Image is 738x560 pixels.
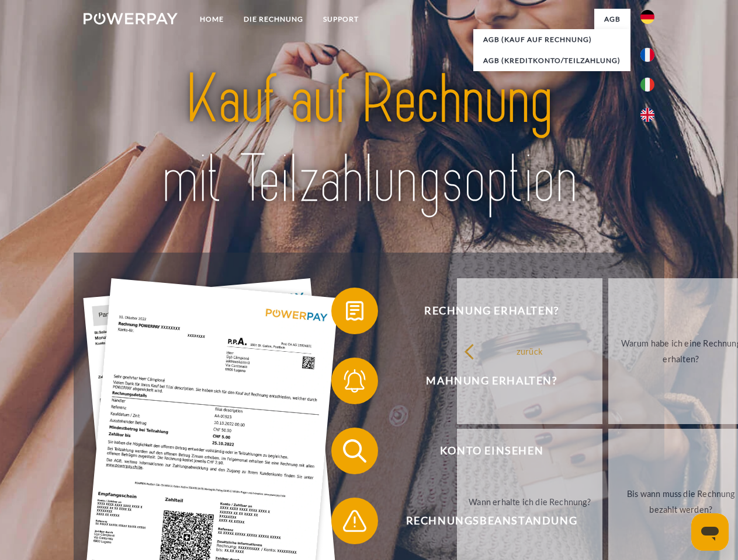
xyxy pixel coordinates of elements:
[340,506,369,535] img: qb_warning.svg
[473,50,630,71] a: AGB (Kreditkonto/Teilzahlung)
[594,9,630,30] a: agb
[340,436,369,466] img: qb_search.svg
[640,108,654,122] img: en
[640,48,654,62] img: fr
[234,9,313,30] a: DIE RECHNUNG
[464,343,595,359] div: zurück
[190,9,234,30] a: Home
[473,29,630,50] a: AGB (Kauf auf Rechnung)
[331,498,635,544] button: Rechnungsbeanstandung
[313,9,369,30] a: SUPPORT
[640,10,654,24] img: de
[331,288,635,334] button: Rechnung erhalten?
[340,296,369,325] img: qb_bill.svg
[340,366,369,395] img: qb_bell.svg
[84,13,178,24] img: logo-powerpay-white.svg
[331,358,635,404] button: Mahnung erhalten?
[640,78,654,92] img: it
[331,428,635,474] button: Konto einsehen
[464,494,595,509] div: Wann erhalte ich die Rechnung?
[112,56,626,223] img: title-powerpay_de.svg
[691,513,729,551] iframe: Schaltfläche zum Öffnen des Messaging-Fensters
